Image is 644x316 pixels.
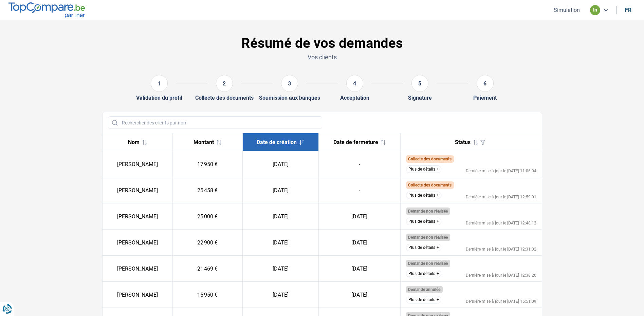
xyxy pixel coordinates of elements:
[411,75,428,92] div: 5
[466,169,536,173] div: Dernière mise à jour le [DATE] 11:06:04
[216,75,233,92] div: 2
[590,5,600,15] div: in
[243,151,318,177] td: [DATE]
[455,139,471,145] span: Status
[128,139,140,145] span: Nom
[466,247,536,251] div: Dernière mise à jour le [DATE] 12:31:02
[257,139,297,145] span: Date de création
[259,95,320,101] div: Soumission aux banques
[194,139,214,145] span: Montant
[318,282,400,308] td: [DATE]
[172,151,243,177] td: 17 950 €
[172,177,243,203] td: 25 458 €
[477,75,494,92] div: 6
[172,203,243,230] td: 25 000 €
[108,116,322,129] input: Rechercher des clients par nom
[408,183,452,187] span: Collecte des documents
[102,53,542,61] p: Vos clients
[243,256,318,282] td: [DATE]
[406,244,441,251] button: Plus de détails
[318,151,400,177] td: -
[318,256,400,282] td: [DATE]
[408,209,448,214] span: Demande non réalisée
[466,195,536,199] div: Dernière mise à jour le [DATE] 12:59:01
[473,95,497,101] div: Paiement
[195,95,254,101] div: Collecte des documents
[318,177,400,203] td: -
[103,230,173,256] td: [PERSON_NAME]
[103,256,173,282] td: [PERSON_NAME]
[136,95,182,101] div: Validation du profil
[243,282,318,308] td: [DATE]
[103,203,173,230] td: [PERSON_NAME]
[466,221,536,225] div: Dernière mise à jour le [DATE] 12:48:12
[406,165,441,173] button: Plus de détails
[243,177,318,203] td: [DATE]
[408,235,448,240] span: Demande non réalisée
[318,203,400,230] td: [DATE]
[103,282,173,308] td: [PERSON_NAME]
[408,261,448,266] span: Demande non réalisée
[408,95,432,101] div: Signature
[281,75,298,92] div: 3
[243,230,318,256] td: [DATE]
[406,296,441,303] button: Plus de détails
[172,256,243,282] td: 21 469 €
[8,2,85,18] img: TopCompare.be
[102,35,542,52] h1: Résumé de vos demandes
[172,230,243,256] td: 22 900 €
[406,270,441,277] button: Plus de détails
[408,157,452,161] span: Collecte des documents
[466,299,536,303] div: Dernière mise à jour le [DATE] 15:51:09
[103,177,173,203] td: [PERSON_NAME]
[406,192,441,199] button: Plus de détails
[333,139,378,145] span: Date de fermeture
[346,75,363,92] div: 4
[103,151,173,177] td: [PERSON_NAME]
[552,6,582,14] button: Simulation
[340,95,369,101] div: Acceptation
[406,218,441,225] button: Plus de détails
[466,273,536,277] div: Dernière mise à jour le [DATE] 12:38:20
[408,287,440,292] span: Demande annulée
[172,282,243,308] td: 15 950 €
[243,203,318,230] td: [DATE]
[318,230,400,256] td: [DATE]
[151,75,168,92] div: 1
[625,7,631,13] div: fr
